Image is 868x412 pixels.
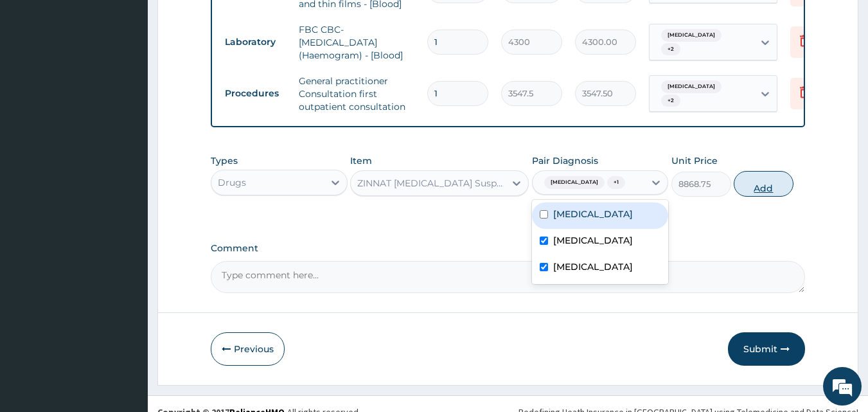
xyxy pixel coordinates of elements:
label: Unit Price [671,154,718,167]
label: [MEDICAL_DATA] [553,234,633,247]
td: Procedures [218,82,292,105]
span: [MEDICAL_DATA] [544,176,605,189]
button: Add [734,171,793,197]
span: + 2 [661,94,680,107]
img: d_794563401_company_1708531726252_794563401 [24,64,52,96]
div: Chat with us now [67,72,216,89]
td: FBC CBC-[MEDICAL_DATA] (Haemogram) - [Blood] [292,17,421,68]
label: Pair Diagnosis [532,154,598,167]
button: Submit [728,332,805,366]
div: ZINNAT [MEDICAL_DATA] Suspension 100ml [357,177,506,190]
button: Previous [211,332,285,366]
span: [MEDICAL_DATA] [661,29,722,42]
label: [MEDICAL_DATA] [553,260,633,273]
label: Types [211,156,238,166]
label: Comment [211,243,806,254]
span: We're online! [75,124,177,254]
label: Item [350,154,372,167]
textarea: Type your message and hit 'Enter' [6,275,245,320]
label: [MEDICAL_DATA] [553,208,633,220]
div: Minimize live chat window [211,6,242,37]
td: General practitioner Consultation first outpatient consultation [292,68,421,120]
span: [MEDICAL_DATA] [661,80,722,93]
td: Laboratory [218,30,292,54]
div: Drugs [218,176,246,189]
span: + 2 [661,43,680,56]
span: + 1 [607,176,625,189]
